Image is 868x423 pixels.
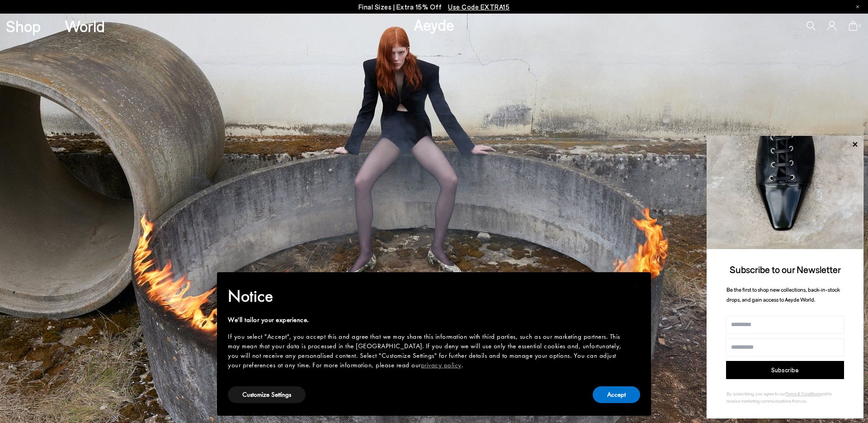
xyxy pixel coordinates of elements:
[593,386,640,403] button: Accept
[634,279,640,293] span: ×
[858,24,862,29] span: 0
[726,286,840,303] span: Be the first to shop new collections, back-in-stock drops, and gain access to Aeyde World.
[228,386,306,403] button: Customize Settings
[228,315,626,325] div: We'll tailor your experience.
[726,361,844,379] button: Subscribe
[448,3,509,11] span: Navigate to /collections/ss25-final-sizes
[228,284,626,308] h2: Notice
[414,15,454,34] a: Aeyde
[626,275,647,297] button: Close this notice
[726,391,785,396] span: By subscribing, you agree to our
[228,332,626,370] div: If you select "Accept", you accept this and agree that we may share this information with third p...
[421,361,462,370] a: privacy policy
[707,136,863,249] img: ca3f721fb6ff708a270709c41d776025.jpg
[6,18,41,34] a: Shop
[785,391,821,396] a: Terms & Conditions
[359,1,510,13] p: Final Sizes | Extra 15% Off
[849,21,858,31] a: 0
[730,264,841,275] span: Subscribe to our Newsletter
[65,18,105,34] a: World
